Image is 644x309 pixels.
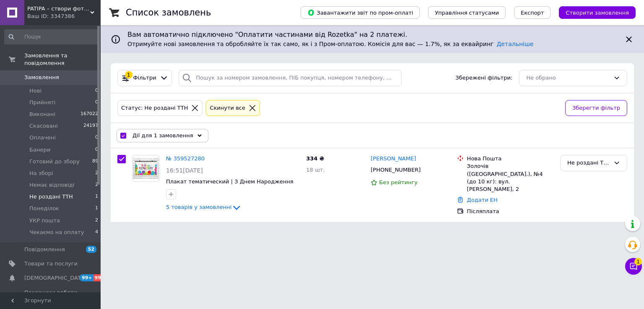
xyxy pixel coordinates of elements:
[29,122,58,130] span: Скасовані
[514,6,551,19] button: Експорт
[95,146,98,154] span: 0
[24,289,78,304] span: Показники роботи компанії
[29,158,80,165] span: Готовий до збору
[127,30,617,40] span: Вам автоматично підключено "Оплатити частинами від Rozetka" на 2 платежі.
[526,74,610,82] div: Не обрано
[29,217,60,224] span: УКР пошта
[551,9,636,15] a: Створити замовлення
[166,204,231,210] span: 5 товарів у замовленні
[29,111,55,118] span: Виконані
[95,134,98,142] span: 0
[29,181,74,189] span: Немає відповіді
[467,155,553,162] div: Нова Пошта
[566,10,629,16] span: Створити замовлення
[133,158,159,179] img: Фото товару
[93,274,107,281] span: 99+
[467,197,498,203] a: Додати ЕН
[435,10,499,16] span: Управління статусами
[80,274,93,281] span: 99+
[132,132,193,139] span: Дії для 1 замовлення
[24,246,65,253] span: Повідомлення
[179,70,402,86] input: Пошук за номером замовлення, ПІБ покупця, номером телефону, Email, номером накладної
[95,181,98,189] span: 2
[119,104,190,113] div: Статус: Не роздані ТТН
[127,41,533,47] span: Отримуйте нові замовлення та обробляйте їх так само, як і з Пром-оплатою. Комісія для вас — 1.7%,...
[29,229,84,236] span: Чекаємо на оплату
[496,41,533,47] a: Детальніше
[95,170,98,177] span: 2
[379,179,418,185] span: Без рейтингу
[301,6,420,19] button: Завантажити звіт по пром-оплаті
[133,74,156,82] span: Фільтри
[132,155,159,182] a: Фото товару
[166,204,241,210] a: 5 товарів у замовленні
[29,146,50,154] span: Банери
[166,178,293,185] a: Плакат тематический | З Днем Народження
[27,13,101,20] div: Ваш ID: 3347386
[166,155,205,162] a: № 359527280
[467,208,553,215] div: Післяплата
[29,99,55,106] span: Прийняті
[166,167,203,174] span: 16:51[DATE]
[24,274,86,282] span: [DEMOGRAPHIC_DATA]
[95,193,98,201] span: 1
[208,104,247,113] div: Cкинути все
[95,229,98,236] span: 4
[306,155,324,162] span: 334 ₴
[467,162,553,193] div: Золочів ([GEOGRAPHIC_DATA].), №4 (до 10 кг): вул. [PERSON_NAME], 2
[24,74,59,81] span: Замовлення
[29,170,53,177] span: На зборі
[371,155,416,163] a: [PERSON_NAME]
[95,205,98,212] span: 1
[625,258,642,275] button: Чат з покупцем1
[428,6,506,19] button: Управління статусами
[4,29,99,44] input: Пошук
[29,193,73,201] span: Не роздані ТТН
[565,100,627,116] button: Зберегти фільтр
[95,87,98,95] span: 0
[24,52,101,67] span: Замовлення та повідомлення
[521,10,544,16] span: Експорт
[126,8,211,18] h1: Список замовлень
[83,122,98,130] span: 24197
[80,111,98,118] span: 167022
[29,205,59,212] span: Понеділок
[95,99,98,106] span: 0
[24,260,78,268] span: Товари та послуги
[306,167,325,173] span: 18 шт.
[86,246,96,253] span: 52
[29,87,42,95] span: Нові
[634,258,642,265] span: 1
[455,74,512,82] span: Збережені фільтри:
[92,158,98,165] span: 89
[572,104,620,113] span: Зберегти фільтр
[125,71,132,79] div: 1
[559,6,636,19] button: Створити замовлення
[29,134,56,142] span: Оплачені
[307,9,413,16] span: Завантажити звіт по пром-оплаті
[95,217,98,224] span: 2
[567,159,610,167] div: Не роздані ТТН
[27,5,90,13] span: PATIPA – створи фотозону своїми руками!
[369,165,422,175] div: [PHONE_NUMBER]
